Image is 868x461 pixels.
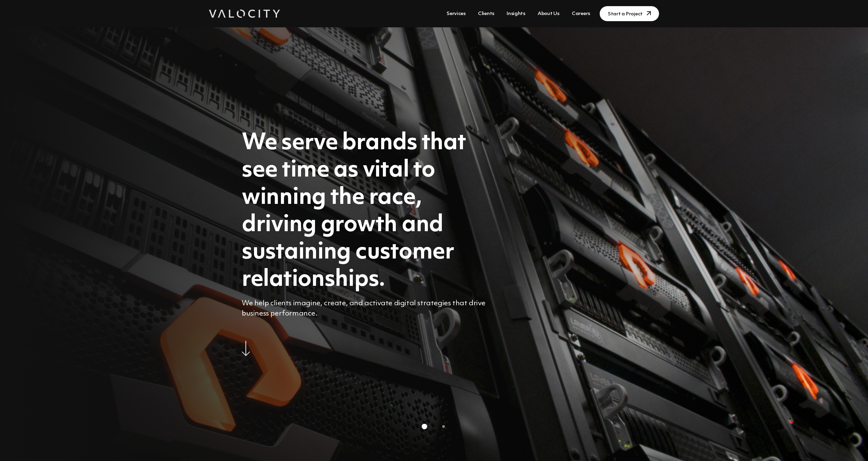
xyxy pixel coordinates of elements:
a: Careers [569,8,593,20]
h1: We serve brands that see time as vital to winning the race, driving growth and sustaining custome... [242,129,494,293]
a: Services [444,8,468,20]
p: We help clients imagine, create, and activate digital strategies that drive business performance. [242,298,494,319]
a: Insights [504,8,528,20]
img: Valocity Digital [209,10,280,18]
a: Start a Project [600,6,659,21]
a: Clients [475,8,497,20]
a: About Us [535,8,562,20]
